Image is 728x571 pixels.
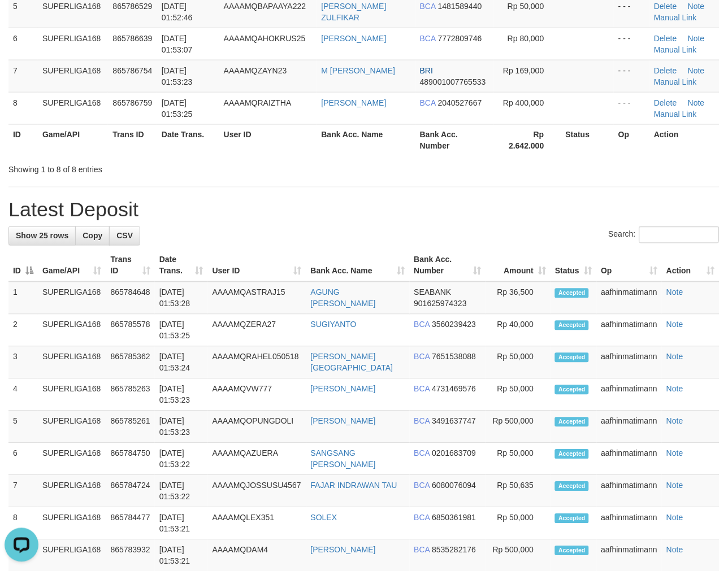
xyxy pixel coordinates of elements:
a: Note [666,417,683,426]
span: Rp 400,000 [503,98,544,107]
a: Manual Link [655,77,697,86]
th: Bank Acc. Name: activate to sort column ascending [306,250,410,282]
td: Rp 50,000 [486,347,551,379]
span: BCA [414,481,430,490]
a: Manual Link [655,110,697,119]
a: Copy [75,226,110,246]
th: Action [650,124,720,156]
th: ID: activate to sort column descending [8,250,38,282]
th: Bank Acc. Number [415,124,494,156]
td: [DATE] 01:53:28 [155,282,208,315]
span: BCA [420,2,436,11]
td: [DATE] 01:53:22 [155,443,208,476]
span: AAAAMQRAIZTHA [224,98,292,107]
td: AAAAMQVW777 [208,379,306,411]
span: Show 25 rows [16,232,68,241]
a: [PERSON_NAME] [311,546,376,555]
td: 865784750 [106,443,155,476]
a: Manual Link [655,13,697,22]
td: aafhinmatimann [597,411,662,443]
td: 3 [8,347,38,379]
span: [DATE] 01:53:07 [162,34,193,54]
th: User ID: activate to sort column ascending [208,250,306,282]
a: CSV [109,226,140,246]
td: Rp 50,000 [486,379,551,411]
td: Rp 50,000 [486,508,551,540]
span: BCA [414,513,430,522]
span: Copy 7772809746 to clipboard [438,34,482,43]
th: Date Trans.: activate to sort column ascending [155,250,208,282]
td: 1 [8,282,38,315]
span: BCA [420,34,436,43]
a: [PERSON_NAME][GEOGRAPHIC_DATA] [311,352,393,373]
span: 865786529 [112,2,152,11]
span: [DATE] 01:53:23 [162,66,193,86]
span: Copy 3560239423 to clipboard [432,320,476,329]
td: 2 [8,315,38,347]
a: Manual Link [655,45,697,54]
a: SOLEX [311,513,337,522]
span: Copy 2040527667 to clipboard [438,98,482,107]
h1: Latest Deposit [8,199,720,221]
th: Game/API: activate to sort column ascending [38,250,106,282]
label: Search: [609,226,720,243]
span: Accepted [555,514,589,524]
td: - - - [614,28,649,60]
a: Note [666,288,683,297]
td: Rp 50,000 [486,443,551,476]
td: - - - [614,60,649,92]
a: SUGIYANTO [311,320,357,329]
td: aafhinmatimann [597,379,662,411]
td: SUPERLIGA168 [38,315,106,347]
span: [DATE] 01:52:46 [162,2,193,22]
a: Note [688,2,705,11]
td: AAAAMQLEX351 [208,508,306,540]
th: Trans ID [108,124,157,156]
th: Op: activate to sort column ascending [597,250,662,282]
span: BCA [414,320,430,329]
td: 7 [8,476,38,508]
span: Copy 3491637747 to clipboard [432,417,476,426]
th: Op [614,124,649,156]
span: Copy 4731469576 to clipboard [432,385,476,394]
td: Rp 40,000 [486,315,551,347]
a: [PERSON_NAME] [311,417,376,426]
span: Accepted [555,353,589,363]
input: Search: [639,226,720,243]
span: Copy 6080076094 to clipboard [432,481,476,490]
a: Delete [655,98,677,107]
span: Copy 6850361981 to clipboard [432,513,476,522]
td: SUPERLIGA168 [38,28,108,60]
td: SUPERLIGA168 [38,476,106,508]
td: aafhinmatimann [597,315,662,347]
span: Copy 489001007765533 to clipboard [420,77,486,86]
a: Note [666,385,683,394]
a: Note [666,449,683,458]
span: Accepted [555,450,589,459]
th: Game/API [38,124,108,156]
a: Note [666,320,683,329]
td: aafhinmatimann [597,476,662,508]
td: AAAAMQRAHEL050518 [208,347,306,379]
span: BRI [420,66,433,75]
th: Rp 2.642.000 [494,124,561,156]
th: Bank Acc. Number: activate to sort column ascending [410,250,486,282]
td: Rp 36,500 [486,282,551,315]
span: 865786754 [112,66,152,75]
a: [PERSON_NAME] ZULFIKAR [322,2,387,22]
td: aafhinmatimann [597,443,662,476]
a: [PERSON_NAME] [322,34,387,43]
span: Copy 0201683709 to clipboard [432,449,476,458]
td: AAAAMQAZUERA [208,443,306,476]
span: Copy 7651538088 to clipboard [432,352,476,361]
a: FAJAR INDRAWAN TAU [311,481,397,490]
span: AAAAMQBAPAAYA222 [224,2,306,11]
a: Delete [655,34,677,43]
span: Copy 1481589440 to clipboard [438,2,482,11]
span: AAAAMQZAYN23 [224,66,287,75]
th: Action: activate to sort column ascending [662,250,720,282]
span: Accepted [555,321,589,330]
td: [DATE] 01:53:23 [155,411,208,443]
span: Rp 80,000 [508,34,544,43]
td: [DATE] 01:53:24 [155,347,208,379]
